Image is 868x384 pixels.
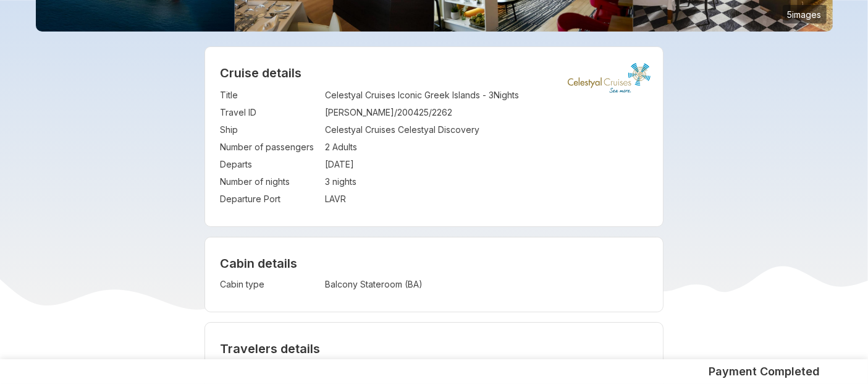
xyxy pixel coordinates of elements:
td: LAVR [325,190,648,208]
td: : [319,121,325,139]
td: : [319,139,325,156]
td: Celestyal Cruises Celestyal Discovery [325,121,648,139]
td: : [319,156,325,173]
small: 5 images [783,5,827,23]
td: Title [220,87,319,104]
td: 2 Adults [325,139,648,156]
td: 3 nights [325,173,648,190]
h4: Cabin details [220,256,648,271]
td: Ship [220,121,319,139]
td: : [319,87,325,104]
h5: Payment Completed [709,364,820,379]
td: : [319,190,325,208]
td: [DATE] [325,156,648,173]
td: : [319,276,325,293]
td: Cabin type [220,276,319,293]
td: Departs [220,156,319,173]
td: Celestyal Cruises Iconic Greek Islands - 3Nights [325,87,648,104]
h2: Travelers details [220,341,648,356]
td: [PERSON_NAME]/200425/2262 [325,104,648,121]
td: Balcony Stateroom (BA) [325,276,552,293]
td: Departure Port [220,190,319,208]
td: : [319,104,325,121]
td: : [319,173,325,190]
td: Number of nights [220,173,319,190]
td: Number of passengers [220,139,319,156]
td: Travel ID [220,104,319,121]
h2: Cruise details [220,66,648,80]
p: Name must match passport exactly. Mismatch may lead to denied boarding. [220,359,648,374]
